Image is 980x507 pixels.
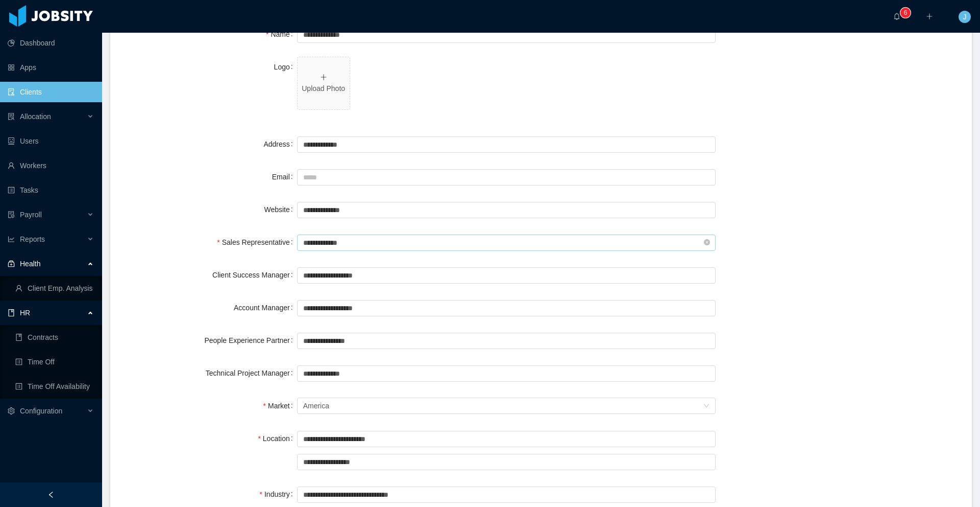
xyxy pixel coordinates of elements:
a: icon: profileTasks [8,180,94,200]
label: Technical Project Manager [206,369,297,377]
a: icon: robotUsers [8,131,94,151]
span: J [963,11,967,23]
i: icon: down [703,403,709,410]
label: Account Manager [234,304,297,312]
div: America [303,398,329,413]
label: Market [263,402,297,410]
label: Email [272,173,297,181]
i: icon: plus [926,13,933,20]
a: icon: userWorkers [8,155,94,176]
i: icon: line-chart [8,236,15,243]
input: Email [297,169,716,186]
label: Address [263,140,297,148]
a: icon: auditClients [8,82,94,102]
label: Name [266,30,297,38]
i: icon: solution [8,113,15,120]
label: Industry [260,490,297,498]
i: icon: medicine-box [8,260,15,267]
input: Website [297,202,716,218]
i: icon: bell [893,13,900,20]
a: icon: pie-chartDashboard [8,33,94,53]
label: People Experience Partner [204,336,297,344]
span: Payroll [20,211,42,219]
i: icon: setting [8,407,15,414]
sup: 6 [900,8,911,18]
span: Configuration [20,407,62,415]
label: Location [258,434,297,443]
label: Logo [274,63,297,71]
input: Address [297,136,716,153]
label: Client Success Manager [212,271,297,279]
input: Name [297,27,716,43]
span: icon: plusUpload Photo [298,57,350,109]
span: HR [20,309,30,317]
i: icon: plus [320,74,327,81]
a: icon: profileTime Off [15,352,94,372]
i: icon: close-circle [704,239,710,245]
label: Website [264,205,297,214]
span: Health [20,260,40,268]
span: Reports [20,235,45,243]
span: Allocation [20,112,51,121]
i: icon: file-protect [8,211,15,218]
p: Upload Photo [302,83,346,94]
a: icon: userClient Emp. Analysis [15,278,94,298]
i: icon: book [8,309,15,316]
a: icon: bookContracts [15,327,94,348]
label: Sales Representative [217,238,297,246]
a: icon: profileTime Off Availability [15,376,94,397]
a: icon: appstoreApps [8,57,94,78]
p: 6 [904,8,908,18]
